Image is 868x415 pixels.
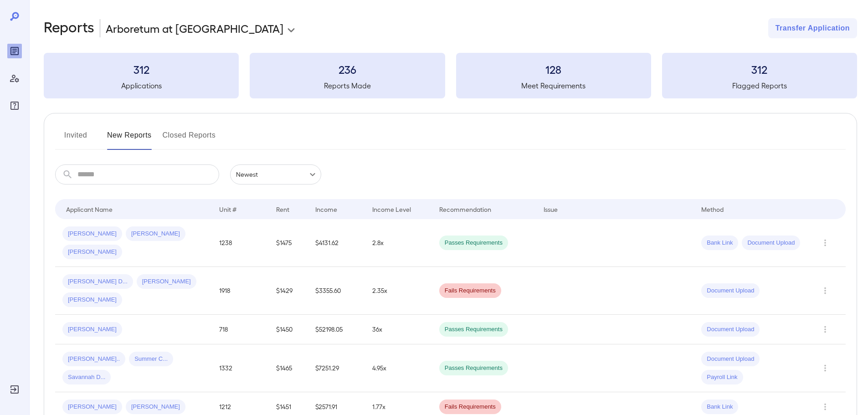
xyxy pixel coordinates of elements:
[308,267,365,315] td: $3355.60
[818,361,832,375] button: Row Actions
[365,344,431,392] td: 4.95x
[250,62,445,77] h3: 236
[308,315,365,344] td: $52198.05
[230,164,321,184] div: Newest
[701,373,743,382] span: Payroll Link
[269,267,308,315] td: $1429
[219,204,236,215] div: Unit #
[439,325,508,334] span: Passes Requirements
[544,204,558,215] div: Issue
[701,403,738,411] span: Bank Link
[7,71,22,86] div: Manage Users
[456,62,651,77] h3: 128
[44,18,94,38] h2: Reports
[7,98,22,113] div: FAQ
[365,267,431,315] td: 2.35x
[308,219,365,267] td: $4131.62
[7,382,22,397] div: Log Out
[701,287,760,295] span: Document Upload
[818,322,832,337] button: Row Actions
[365,219,431,267] td: 2.8x
[662,62,857,77] h3: 312
[439,287,501,295] span: Fails Requirements
[212,219,269,267] td: 1238
[818,400,832,414] button: Row Actions
[126,230,185,238] span: [PERSON_NAME]
[62,248,122,256] span: [PERSON_NAME]
[372,204,411,215] div: Income Level
[439,403,501,411] span: Fails Requirements
[439,204,491,215] div: Recommendation
[62,325,122,334] span: [PERSON_NAME]
[315,204,337,215] div: Income
[129,355,173,364] span: Summer C...
[269,315,308,344] td: $1450
[456,80,651,91] h5: Meet Requirements
[212,315,269,344] td: 718
[439,239,508,247] span: Passes Requirements
[701,355,760,364] span: Document Upload
[269,219,308,267] td: $1475
[62,277,133,286] span: [PERSON_NAME] D...
[7,44,22,58] div: Reports
[107,128,152,150] button: New Reports
[55,128,96,150] button: Invited
[44,53,857,98] summary: 312Applications236Reports Made128Meet Requirements312Flagged Reports
[250,80,445,91] h5: Reports Made
[768,18,857,38] button: Transfer Application
[742,239,800,247] span: Document Upload
[137,277,196,286] span: [PERSON_NAME]
[62,230,122,238] span: [PERSON_NAME]
[212,267,269,315] td: 1918
[276,204,291,215] div: Rent
[365,315,431,344] td: 36x
[44,62,239,77] h3: 312
[701,325,760,334] span: Document Upload
[163,128,216,150] button: Closed Reports
[662,80,857,91] h5: Flagged Reports
[212,344,269,392] td: 1332
[818,236,832,250] button: Row Actions
[701,204,724,215] div: Method
[308,344,365,392] td: $7251.29
[439,364,508,373] span: Passes Requirements
[44,80,239,91] h5: Applications
[62,373,111,382] span: Savannah D...
[62,355,125,364] span: [PERSON_NAME]..
[62,296,122,304] span: [PERSON_NAME]
[106,21,283,36] p: Arboretum at [GEOGRAPHIC_DATA]
[62,403,122,411] span: [PERSON_NAME]
[701,239,738,247] span: Bank Link
[269,344,308,392] td: $1465
[66,204,113,215] div: Applicant Name
[818,283,832,298] button: Row Actions
[126,403,185,411] span: [PERSON_NAME]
